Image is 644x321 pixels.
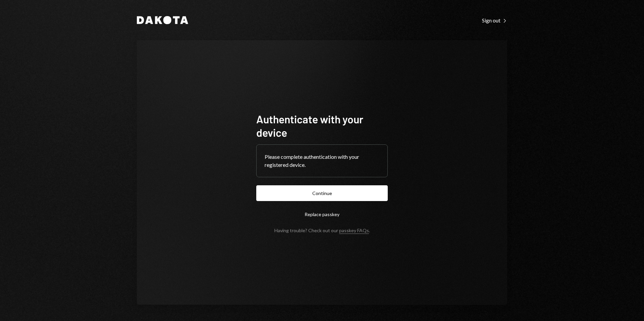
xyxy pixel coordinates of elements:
[482,17,507,24] div: Sign out
[274,228,370,233] div: Having trouble? Check out our .
[265,153,379,169] div: Please complete authentication with your registered device.
[482,16,507,24] a: Sign out
[339,228,369,234] a: passkey FAQs
[256,206,388,222] button: Replace passkey
[256,112,388,139] h1: Authenticate with your device
[256,185,388,201] button: Continue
